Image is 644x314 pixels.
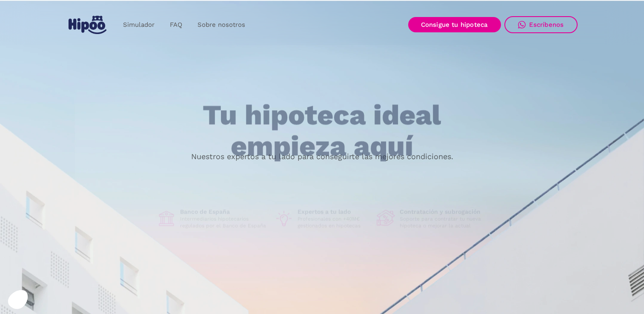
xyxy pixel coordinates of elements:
[180,208,268,216] h1: Banco de España
[400,208,487,216] h1: Contratación y subrogación
[504,16,578,33] a: Escríbenos
[162,17,190,33] a: FAQ
[400,216,487,229] p: Soporte para contratar tu nueva hipoteca o mejorar la actual
[160,100,483,162] h1: Tu hipoteca ideal empieza aquí
[529,21,564,29] div: Escríbenos
[298,208,370,216] h1: Expertos a tu lado
[408,17,501,32] a: Consigue tu hipoteca
[67,12,109,37] a: home
[115,17,162,33] a: Simulador
[190,17,253,33] a: Sobre nosotros
[180,216,268,229] p: Intermediarios hipotecarios regulados por el Banco de España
